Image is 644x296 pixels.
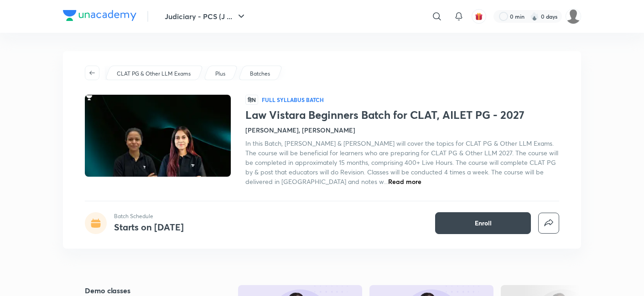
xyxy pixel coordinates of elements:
img: Basudha [566,9,581,24]
p: CLAT PG & Other LLM Exams [117,70,191,78]
a: Company Logo [63,10,136,23]
p: Batches [250,70,270,78]
h4: [PERSON_NAME], [PERSON_NAME] [245,125,355,135]
h5: Demo classes [85,285,209,296]
a: Batches [249,70,272,78]
a: CLAT PG & Other LLM Exams [115,70,192,78]
a: Plus [214,70,227,78]
p: Full Syllabus Batch [262,96,324,103]
button: Judiciary - PCS (J ... [159,7,252,26]
p: Batch Schedule [114,212,184,220]
span: हिN [245,95,258,105]
img: avatar [475,12,483,20]
button: avatar [472,9,486,24]
span: In this Batch, [PERSON_NAME] & [PERSON_NAME] will cover the topics for CLAT PG & Other LLM Exams.... [245,139,558,186]
button: Enroll [435,212,531,234]
h1: Law Vistara Beginners Batch for CLAT, AILET PG - 2027 [245,108,559,122]
img: Company Logo [63,10,136,21]
img: streak [530,12,539,21]
span: Read more [388,177,421,186]
img: Thumbnail [83,94,232,178]
p: Plus [215,70,225,78]
span: Enroll [475,219,492,228]
h4: Starts on [DATE] [114,221,184,233]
